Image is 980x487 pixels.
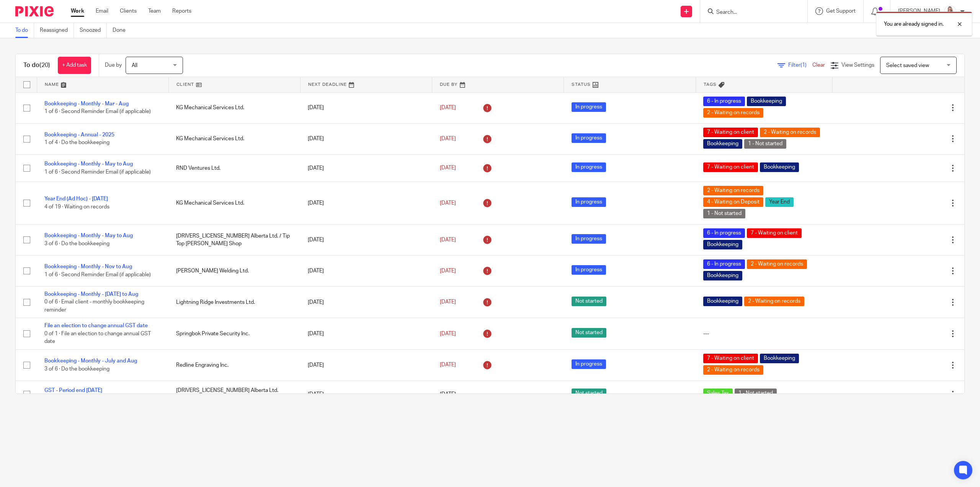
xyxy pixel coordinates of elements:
[44,388,102,393] a: GST - Period end [DATE]
[440,136,456,141] span: [DATE]
[703,108,763,118] span: 2 - Waiting on records
[300,182,432,224] td: [DATE]
[703,162,758,172] span: 7 - Waiting on client
[440,200,456,206] span: [DATE]
[44,358,137,364] a: Bookkeeping - Monthly - July and Aug
[572,328,606,338] span: Not started
[703,271,742,280] span: Bookkeeping
[96,7,108,15] a: Email
[440,362,456,368] span: [DATE]
[440,105,456,110] span: [DATE]
[572,297,606,306] span: Not started
[800,62,807,68] span: (1)
[300,349,432,380] td: [DATE]
[44,132,114,138] a: Bookkeeping - Annual - 2025
[744,139,786,149] span: 1 - Not started
[703,240,742,249] span: Bookkeeping
[703,354,758,363] span: 7 - Waiting on client
[168,182,300,224] td: KG Mechanical Services Ltd.
[944,5,956,18] img: Larissa-headshot-cropped.jpg
[168,380,300,408] td: [DRIVERS_LICENSE_NUMBER] Alberta Ltd. ([PERSON_NAME])
[300,286,432,318] td: [DATE]
[39,62,50,68] span: (20)
[113,23,131,38] a: Done
[105,61,122,69] p: Due by
[71,7,84,15] a: Work
[760,128,820,137] span: 2 - Waiting on records
[300,123,432,154] td: [DATE]
[703,365,763,375] span: 2 - Waiting on records
[747,259,807,269] span: 2 - Waiting on records
[572,389,606,398] span: Not started
[744,297,804,306] span: 2 - Waiting on records
[572,162,606,172] span: In progress
[44,140,109,146] span: 1 of 4 · Do the bookkeeping
[168,123,300,154] td: KG Mechanical Services Ltd.
[15,23,34,38] a: To do
[132,63,137,68] span: All
[703,259,745,269] span: 6 - In progress
[300,92,432,123] td: [DATE]
[747,228,802,238] span: 7 - Waiting on client
[440,237,456,243] span: [DATE]
[300,318,432,349] td: [DATE]
[760,162,799,172] span: Bookkeeping
[44,300,144,313] span: 0 of 6 · Email client - monthly bookkeeping reminder
[703,330,825,338] div: ---
[44,161,133,167] a: Bookkeeping - Monthly - May to Aug
[44,169,151,175] span: 1 of 6 · Second Reminder Email (if applicable)
[572,234,606,244] span: In progress
[172,7,191,15] a: Reports
[80,23,107,38] a: Snoozed
[44,196,108,202] a: Year End (Ad Hoc) - [DATE]
[300,154,432,182] td: [DATE]
[886,63,929,68] span: Select saved view
[703,209,745,218] span: 1 - Not started
[788,62,812,68] span: Filter
[168,92,300,123] td: KG Mechanical Services Ltd.
[747,97,786,106] span: Bookkeeping
[23,61,50,69] h1: To do
[884,20,944,28] p: You are already signed in.
[44,366,109,372] span: 3 of 6 · Do the bookkeeping
[168,349,300,380] td: Redline Engraving Inc.
[703,228,745,238] span: 6 - In progress
[572,359,606,369] span: In progress
[15,6,54,16] img: Pixie
[120,7,137,15] a: Clients
[572,102,606,112] span: In progress
[703,186,763,195] span: 2 - Waiting on records
[44,272,151,277] span: 1 of 6 · Second Reminder Email (if applicable)
[703,297,742,306] span: Bookkeeping
[440,166,456,171] span: [DATE]
[572,197,606,207] span: In progress
[300,255,432,286] td: [DATE]
[168,318,300,349] td: Springbok Private Security Inc.
[148,7,161,15] a: Team
[765,197,794,207] span: Year End
[44,264,132,269] a: Bookkeeping - Monthly - Nov to Aug
[44,204,109,210] span: 4 of 19 · Waiting on records
[168,286,300,318] td: Lightning Ridge Investments Ltd.
[704,82,717,87] span: Tags
[812,62,825,68] a: Clear
[44,241,109,246] span: 3 of 6 · Do the bookkeeping
[300,380,432,408] td: [DATE]
[44,331,151,344] span: 0 of 1 · File an election to change annual GST date
[44,109,151,115] span: 1 of 6 · Second Reminder Email (if applicable)
[44,323,148,328] a: File an election to change annual GST date
[703,197,763,207] span: 4 - Waiting on Deposit
[44,101,129,107] a: Bookkeeping - Monthly - Mar - Aug
[58,57,91,74] a: + Add task
[440,268,456,274] span: [DATE]
[40,23,74,38] a: Reassigned
[168,154,300,182] td: RND Ventures Ltd.
[735,389,777,398] span: 1 - Not started
[440,392,456,397] span: [DATE]
[44,233,133,238] a: Bookkeeping - Monthly - May to Aug
[168,224,300,255] td: [DRIVERS_LICENSE_NUMBER] Alberta Ltd. / Tip Top [PERSON_NAME] Shop
[168,255,300,286] td: [PERSON_NAME] Welding Ltd.
[572,265,606,275] span: In progress
[841,62,874,68] span: View Settings
[703,97,745,106] span: 6 - In progress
